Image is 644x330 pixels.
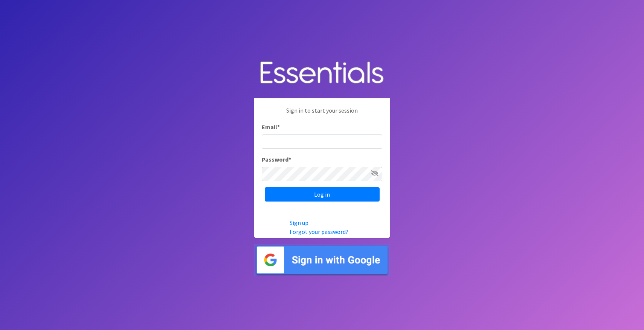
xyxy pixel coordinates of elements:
img: Human Essentials [254,54,390,93]
input: Log in [265,187,380,202]
a: Sign up [290,219,308,226]
label: Password [262,155,291,164]
a: Forgot your password? [290,228,348,235]
img: Sign in with Google [254,244,390,277]
abbr: required [288,156,291,163]
p: Sign in to start your session [262,106,382,122]
abbr: required [277,123,280,131]
label: Email [262,122,280,131]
